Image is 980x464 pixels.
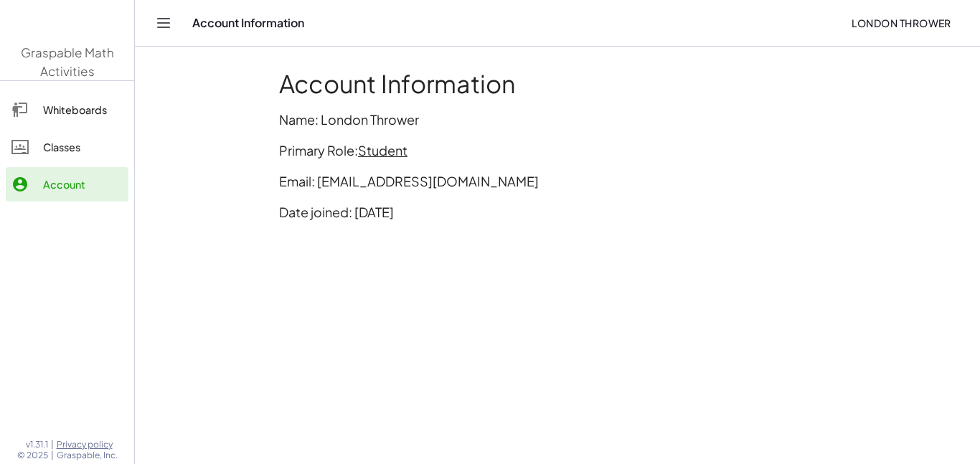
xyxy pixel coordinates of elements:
[17,450,48,461] span: © 2025
[57,439,118,450] a: Privacy policy
[6,130,128,164] a: Classes
[840,10,963,36] button: London Thrower
[51,450,54,461] span: |
[152,11,175,34] button: Toggle navigation
[279,171,836,191] p: Email: [EMAIL_ADDRESS][DOMAIN_NAME]
[279,110,836,129] p: Name: London Thrower
[43,138,123,156] div: Classes
[852,16,951,29] span: London Thrower
[51,439,54,450] span: |
[279,202,836,222] p: Date joined: [DATE]
[26,439,48,450] span: v1.31.1
[6,93,128,127] a: Whiteboards
[57,450,118,461] span: Graspable, Inc.
[358,142,407,158] span: Student
[21,44,114,79] span: Graspable Math Activities
[43,101,123,118] div: Whiteboards
[279,70,836,98] h1: Account Information
[43,176,123,193] div: Account
[6,167,128,202] a: Account
[279,141,836,160] p: Primary Role:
